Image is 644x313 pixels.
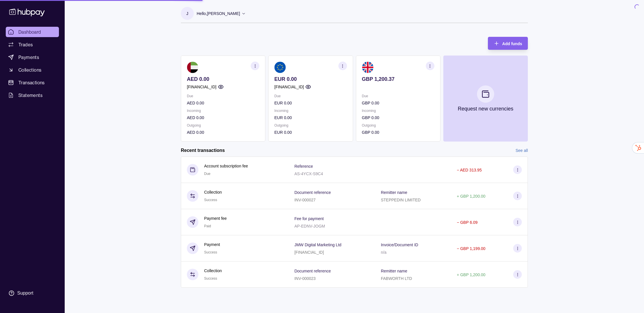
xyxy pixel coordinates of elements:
p: Collection [204,268,222,274]
span: Add funds [502,41,522,46]
p: EUR 0.00 [274,114,347,121]
p: Incoming [187,108,259,114]
p: Payment fee [204,215,227,222]
a: Payments [6,52,59,62]
a: Statements [6,90,59,100]
p: FABWORTH LTD [381,276,412,281]
p: Incoming [274,108,347,114]
span: Due [204,172,210,176]
span: Transactions [18,79,45,86]
span: Paid [204,224,211,228]
p: Request new currencies [458,106,513,112]
span: Collections [18,66,41,73]
p: EUR 0.00 [274,129,347,135]
p: AED 0.00 [187,100,259,106]
p: Payment [204,241,220,248]
span: Dashboard [18,28,41,35]
p: J [186,10,188,17]
p: Outgoing [187,122,259,129]
span: Success [204,276,217,280]
p: Remitter name [381,190,407,195]
div: Support [17,290,33,296]
p: Outgoing [362,122,434,129]
p: Due [274,93,347,99]
p: Fee for payment [294,216,324,221]
p: Document reference [294,269,331,273]
p: Outgoing [274,122,347,129]
p: − GBP 6.09 [457,220,478,225]
a: See all [515,147,528,154]
span: Payments [18,54,39,61]
span: Success [204,198,217,202]
img: ae [187,62,198,73]
p: Invoice/Document ID [381,243,418,247]
a: Collections [6,65,59,75]
p: [FINANCIAL_ID] [274,84,304,90]
a: Trades [6,39,59,50]
a: Support [6,287,59,299]
p: n/a [381,250,386,255]
p: Hello, [PERSON_NAME] [197,10,240,17]
p: AED 0.00 [187,76,259,82]
p: Account subscription fee [204,163,248,169]
p: INV-000023 [294,276,316,281]
p: INV-000027 [294,198,316,202]
p: Document reference [294,190,331,195]
p: JMW Digital Marketing Ltd [294,243,341,247]
span: Success [204,250,217,254]
p: GBP 0.00 [362,114,434,121]
p: Collection [204,189,222,195]
span: Statements [18,92,43,99]
p: GBP 1,200.37 [362,76,434,82]
p: Due [187,93,259,99]
p: AS-4YCX-S9C4 [294,171,323,176]
p: Incoming [362,108,434,114]
p: − AED 313.95 [457,168,482,172]
img: gb [362,62,373,73]
span: Trades [18,41,33,48]
p: [FINANCIAL_ID] [294,250,324,255]
p: AED 0.00 [187,114,259,121]
p: + GBP 1,200.00 [457,272,486,277]
img: eu [274,62,286,73]
p: − GBP 1,199.00 [457,246,486,251]
button: Add funds [488,37,528,50]
p: Due [362,93,434,99]
p: GBP 0.00 [362,100,434,106]
p: Remitter name [381,269,407,273]
p: + GBP 1,200.00 [457,194,486,199]
p: [FINANCIAL_ID] [187,84,216,90]
p: Reference [294,164,313,169]
p: AP-EDNV-JOGM [294,224,325,228]
p: EUR 0.00 [274,100,347,106]
p: STEPPEDIN LIMITED [381,198,421,202]
a: Dashboard [6,27,59,37]
p: GBP 0.00 [362,129,434,135]
p: AED 0.00 [187,129,259,135]
p: EUR 0.00 [274,76,347,82]
h2: Recent transactions [181,147,225,154]
button: Request new currencies [443,56,528,142]
a: Transactions [6,77,59,88]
